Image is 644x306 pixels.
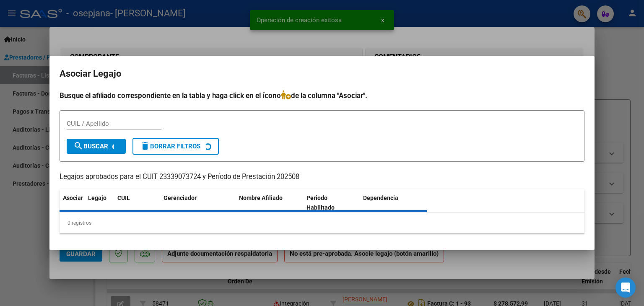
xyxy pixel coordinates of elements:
[88,194,106,201] span: Legajo
[60,90,584,101] h4: Busque el afiliado correspondiente en la tabla y haga click en el ícono de la columna "Asociar".
[73,141,83,151] mat-icon: search
[60,189,85,217] datatable-header-cell: Asociar
[60,66,584,82] h2: Asociar Legajo
[85,189,114,217] datatable-header-cell: Legajo
[164,194,197,201] span: Gerenciador
[160,189,236,217] datatable-header-cell: Gerenciador
[114,189,160,217] datatable-header-cell: CUIL
[303,189,360,217] datatable-header-cell: Periodo Habilitado
[60,172,584,182] p: Legajos aprobados para el CUIT 23339073724 y Período de Prestación 202508
[360,189,427,217] datatable-header-cell: Dependencia
[236,189,303,217] datatable-header-cell: Nombre Afiliado
[117,194,130,201] span: CUIL
[73,143,108,150] span: Buscar
[132,138,219,155] button: Borrar Filtros
[615,277,636,298] div: Open Intercom Messenger
[306,194,335,211] span: Periodo Habilitado
[63,194,83,201] span: Asociar
[140,143,200,150] span: Borrar Filtros
[239,194,283,201] span: Nombre Afiliado
[140,141,150,151] mat-icon: delete
[60,213,584,233] div: 0 registros
[67,139,126,154] button: Buscar
[363,194,398,201] span: Dependencia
